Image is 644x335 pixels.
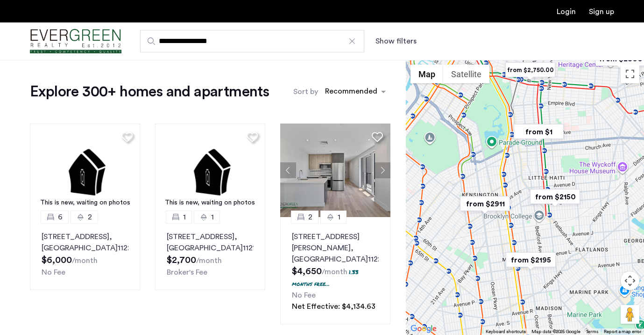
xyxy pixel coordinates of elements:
span: $6,000 [42,255,72,265]
button: Previous apartment [280,162,296,178]
div: from $2150 [526,186,584,207]
a: This is new, waiting on photos [155,124,265,217]
span: 1 [338,211,340,223]
h1: Explore 300+ homes and apartments [30,82,269,101]
a: Registration [589,8,614,15]
a: Terms (opens in new tab) [586,328,598,335]
label: Sort by [293,86,318,97]
span: Broker's Fee [167,269,207,276]
button: Keyboard shortcuts [486,328,526,335]
div: from $2,750.00 [502,59,559,80]
div: from $1 [510,121,567,142]
input: Apartment Search [140,30,364,52]
div: from $2911 [456,193,514,214]
span: $4,650 [292,267,322,276]
span: 1 [183,211,186,223]
button: Drag Pegman onto the map to open Street View [621,305,639,324]
sub: /month [72,257,98,264]
button: Show street map [410,65,443,83]
div: This is new, waiting on photos [160,198,261,208]
button: Show satellite imagery [443,65,489,83]
span: No Fee [292,291,316,299]
span: Net Effective: $4,134.63 [292,303,375,310]
a: 21[STREET_ADDRESS][PERSON_NAME], [GEOGRAPHIC_DATA]112261.33 months free...No FeeNet Effective: $4... [280,217,390,324]
img: 2.gif [30,124,140,217]
span: $2,700 [167,255,196,265]
a: 62[STREET_ADDRESS], [GEOGRAPHIC_DATA]11221No Fee [30,217,140,290]
p: [STREET_ADDRESS][PERSON_NAME] 11226 [292,231,379,265]
img: logo [30,24,121,59]
span: Map data ©2025 Google [531,329,580,334]
img: Google [408,323,439,335]
span: 2 [308,211,312,223]
p: [STREET_ADDRESS] 11221 [42,231,128,254]
span: 6 [58,211,63,223]
button: Next apartment [375,162,390,178]
a: Open this area in Google Maps (opens a new window) [408,323,439,335]
button: Map camera controls [621,271,639,290]
a: Report a map error [604,328,641,335]
p: [STREET_ADDRESS] 11210 [167,231,254,254]
span: 1 [211,211,214,223]
a: Login [557,8,576,15]
img: 2.gif [155,124,265,217]
sub: /month [196,257,222,264]
div: Recommended [324,86,377,99]
span: No Fee [42,269,65,276]
ng-select: sort-apartment [320,83,390,100]
a: 11[STREET_ADDRESS], [GEOGRAPHIC_DATA]11210Broker's Fee [155,217,265,290]
a: Cazamio Logo [30,24,121,59]
div: This is new, waiting on photos [35,198,135,208]
button: Show or hide filters [375,36,417,47]
img: 66a1adb6-6608-43dd-a245-dc7333f8b390_638824126198252652.jpeg [280,124,390,217]
a: This is new, waiting on photos [30,124,140,217]
sub: /month [322,268,347,276]
button: Toggle fullscreen view [621,65,639,83]
span: 2 [88,211,92,223]
div: from $2195 [502,249,559,270]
